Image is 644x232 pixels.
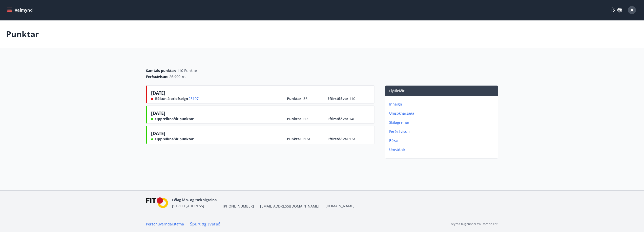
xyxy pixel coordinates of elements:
[189,96,199,101] span: 25107
[172,203,204,208] span: [STREET_ADDRESS]
[155,137,194,142] span: Uppreiknaðir punktar
[349,96,355,101] span: 110
[327,116,355,121] span: Eftirstöðvar
[146,197,168,208] img: FPQVkF9lTnNbbaRSFyT17YYeljoOGk5m51IhT0bO.png
[155,96,188,101] span: Bókun á orlofseign
[190,221,220,227] a: Spurt og svarað
[6,29,39,40] p: Punktar
[450,222,498,226] p: Keyrt á hugbúnaði frá Dorado ehf.
[631,7,633,13] span: A
[6,6,35,15] button: menu
[151,110,165,118] span: [DATE]
[169,74,186,79] span: 26.900 kr.
[302,116,308,121] span: +12
[327,96,355,101] span: Eftirstöðvar
[287,116,312,121] span: Punktar
[349,137,355,141] span: 134
[327,137,355,142] span: Eftirstöðvar
[302,96,307,101] span: -36
[260,204,319,209] span: [EMAIL_ADDRESS][DOMAIN_NAME]
[349,116,355,121] span: 146
[146,68,176,73] span: Samtals punktar :
[172,197,217,202] span: Félag iðn- og tæknigreina
[325,203,355,208] a: [DOMAIN_NAME]
[146,222,184,226] a: Persónuverndarstefna
[389,129,496,134] p: Ferðaávísun
[302,137,310,141] span: +134
[609,6,625,15] button: ÍS
[155,116,194,121] span: Uppreiknaðir punktar
[287,96,312,101] span: Punktar
[389,138,496,143] p: Bókanir
[177,68,197,73] span: 110 Punktar
[389,147,496,152] p: Umsóknir
[223,204,254,209] span: [PHONE_NUMBER]
[151,130,165,138] span: [DATE]
[146,74,168,79] span: Ferðaávísun :
[151,90,165,98] span: [DATE]
[389,111,496,116] p: Umsóknarsaga
[287,137,312,142] span: Punktar
[389,88,405,93] span: Flýtileiðir
[389,102,496,107] p: Inneign
[389,120,496,125] p: Skilagreinar
[626,4,638,16] button: A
